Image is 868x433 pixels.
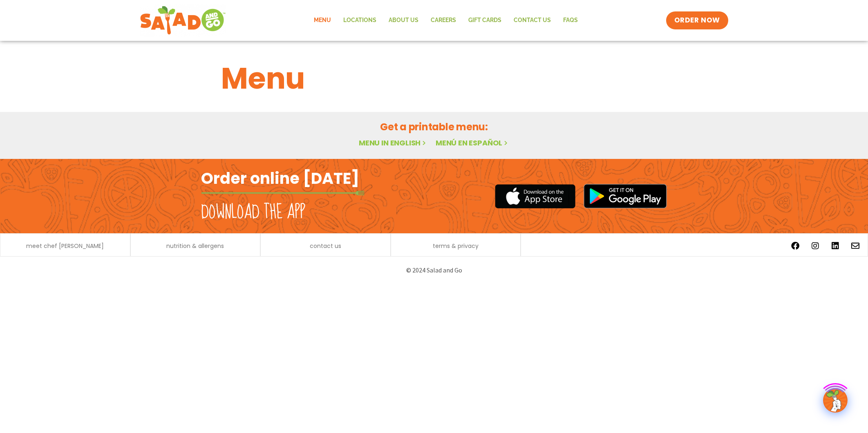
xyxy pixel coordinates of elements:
a: nutrition & allergens [166,243,224,249]
a: GIFT CARDS [462,11,508,30]
h2: Get a printable menu: [221,120,647,134]
img: new-SAG-logo-768×292 [140,4,226,37]
a: About Us [383,11,425,30]
h2: Order online [DATE] [201,168,359,188]
a: Contact Us [508,11,557,30]
p: © 2024 Salad and Go [205,265,663,276]
img: google_play [584,184,667,208]
h1: Menu [221,56,647,100]
nav: Menu [308,11,584,30]
h2: Download the app [201,201,305,224]
a: Menú en español [436,138,509,148]
a: Menu in English [359,138,427,148]
a: Locations [337,11,383,30]
a: Careers [425,11,462,30]
a: terms & privacy [433,243,479,249]
a: contact us [310,243,341,249]
img: appstore [495,183,575,210]
span: ORDER NOW [674,16,720,25]
a: Menu [308,11,337,30]
img: fork [201,191,365,195]
a: meet chef [PERSON_NAME] [26,243,104,249]
a: ORDER NOW [666,11,728,29]
a: FAQs [557,11,584,30]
